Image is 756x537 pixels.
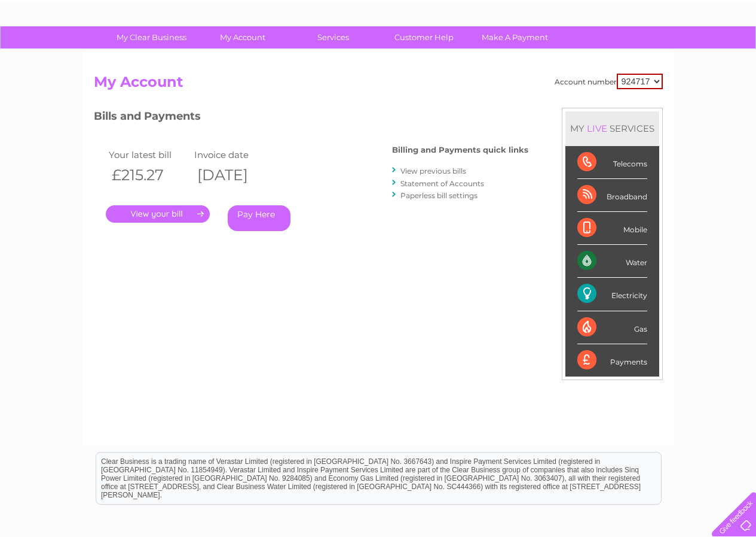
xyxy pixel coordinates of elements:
[375,26,473,48] a: Customer Help
[677,51,706,60] a: Contact
[228,205,290,231] a: Pay Here
[546,51,568,60] a: Water
[400,166,466,175] a: View previous bills
[106,163,192,187] th: £215.27
[96,7,661,58] div: Clear Business is a trading name of Verastar Limited (registered in [GEOGRAPHIC_DATA] No. 3667643...
[94,108,528,129] h3: Bills and Payments
[531,6,613,21] a: 0333 014 3131
[555,74,663,89] div: Account number
[652,51,669,60] a: Blog
[191,163,277,187] th: [DATE]
[577,245,647,278] div: Water
[284,26,382,48] a: Services
[392,145,528,154] h4: Billing and Payments quick links
[577,179,647,212] div: Broadband
[193,26,292,48] a: My Account
[466,26,564,48] a: Make A Payment
[577,311,647,344] div: Gas
[400,179,484,188] a: Statement of Accounts
[609,51,645,60] a: Telecoms
[106,147,192,163] td: Your latest bill
[565,111,659,145] div: MY SERVICES
[577,212,647,245] div: Mobile
[102,26,201,48] a: My Clear Business
[191,147,277,163] td: Invoice date
[584,123,610,134] div: LIVE
[26,31,87,68] img: logo.png
[94,74,663,96] h2: My Account
[577,344,647,377] div: Payments
[576,51,602,60] a: Energy
[717,51,745,60] a: Log out
[106,205,210,223] a: .
[577,146,647,179] div: Telecoms
[400,191,478,200] a: Paperless bill settings
[577,278,647,311] div: Electricity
